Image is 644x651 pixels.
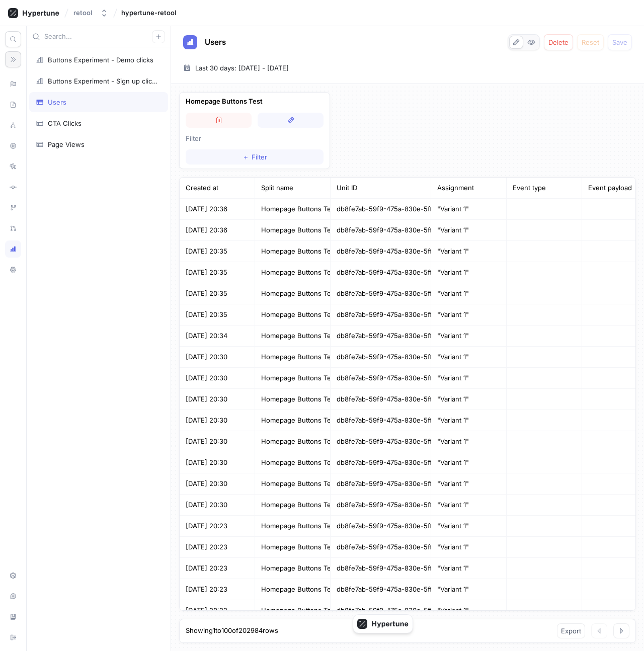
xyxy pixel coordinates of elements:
div: Branches [5,199,21,216]
div: Pull requests [5,220,21,237]
div: db8fe7ab-59f9-475a-830e-5ffcf986a30e [331,410,431,431]
div: db8fe7ab-59f9-475a-830e-5ffcf986a30e [331,516,431,537]
div: Homepage Buttons Test [255,473,331,495]
div: Homepage Buttons Test [255,326,331,347]
div: "Variant 1" [431,389,507,410]
div: "Variant 1" [431,220,507,241]
div: db8fe7ab-59f9-475a-830e-5ffcf986a30e [331,326,431,347]
div: "Variant 1" [431,304,507,326]
button: retool [69,5,112,21]
div: "Variant 1" [431,262,507,283]
div: "Variant 1" [431,241,507,262]
div: Analytics [5,240,21,258]
div: [DATE] 20:30 [180,368,255,389]
p: Homepage Buttons Test [186,97,324,107]
div: db8fe7ab-59f9-475a-830e-5ffcf986a30e [331,600,431,621]
div: [DATE] 20:22 [180,600,255,621]
span: ＋ [243,154,249,160]
span: Users [205,38,226,46]
div: db8fe7ab-59f9-475a-830e-5ffcf986a30e [331,495,431,516]
div: Preview [5,137,21,154]
div: Homepage Buttons Test [255,410,331,431]
div: db8fe7ab-59f9-475a-830e-5ffcf986a30e [331,579,431,600]
span: Reset [582,39,599,45]
div: CTA Clicks [48,119,82,127]
div: Settings [5,261,21,278]
div: Assignment [431,178,507,199]
div: Setup [5,567,21,584]
div: [DATE] 20:23 [180,537,255,558]
button: Save [608,34,632,50]
div: [DATE] 20:34 [180,326,255,347]
div: Live chat [5,588,21,605]
div: "Variant 1" [431,347,507,368]
div: [DATE] 20:23 [180,516,255,537]
button: Export [557,623,585,638]
div: Buttons Experiment - Demo clicks [48,56,153,64]
div: db8fe7ab-59f9-475a-830e-5ffcf986a30e [331,241,431,262]
p: Filter [186,134,324,144]
div: Homepage Buttons Test [255,495,331,516]
div: [DATE] 20:30 [180,495,255,516]
div: Users [48,98,66,106]
div: Event type [507,178,582,199]
div: "Variant 1" [431,410,507,431]
div: "Variant 1" [431,326,507,347]
div: "Variant 1" [431,600,507,621]
div: Logic [5,75,21,93]
div: db8fe7ab-59f9-475a-830e-5ffcf986a30e [331,199,431,220]
div: Splits [5,117,21,134]
div: db8fe7ab-59f9-475a-830e-5ffcf986a30e [331,452,431,473]
div: Homepage Buttons Test [255,537,331,558]
div: db8fe7ab-59f9-475a-830e-5ffcf986a30e [331,347,431,368]
div: "Variant 1" [431,537,507,558]
div: "Variant 1" [431,495,507,516]
div: db8fe7ab-59f9-475a-830e-5ffcf986a30e [331,304,431,326]
span: Save [612,39,627,45]
button: Delete [544,34,573,50]
div: Unit ID [331,178,431,199]
div: [DATE] 20:30 [180,389,255,410]
div: Homepage Buttons Test [255,368,331,389]
div: Homepage Buttons Test [255,389,331,410]
div: [DATE] 20:30 [180,347,255,368]
div: db8fe7ab-59f9-475a-830e-5ffcf986a30e [331,558,431,579]
div: Homepage Buttons Test [255,199,331,220]
div: "Variant 1" [431,452,507,473]
div: Logs [5,158,21,175]
span: Filter [252,154,267,160]
div: [DATE] 20:23 [180,579,255,600]
div: [DATE] 20:35 [180,262,255,283]
button: ＋Filter [186,149,324,165]
div: db8fe7ab-59f9-475a-830e-5ffcf986a30e [331,431,431,452]
div: [DATE] 20:35 [180,304,255,326]
div: Homepage Buttons Test [255,558,331,579]
div: Diff [5,179,21,196]
div: db8fe7ab-59f9-475a-830e-5ffcf986a30e [331,537,431,558]
div: Created at [180,178,255,199]
span: Export [561,628,581,634]
div: Page Views [48,140,85,148]
div: Homepage Buttons Test [255,304,331,326]
button: Reset [577,34,604,50]
div: "Variant 1" [431,283,507,304]
div: [DATE] 20:23 [180,558,255,579]
div: [DATE] 20:35 [180,241,255,262]
div: Homepage Buttons Test [255,220,331,241]
div: Showing 1 to 100 of 202984 rows [186,626,278,636]
div: "Variant 1" [431,473,507,495]
div: [DATE] 20:30 [180,473,255,495]
div: "Variant 1" [431,579,507,600]
div: Documentation [5,608,21,625]
input: Search... [44,32,152,42]
div: [DATE] 20:36 [180,199,255,220]
div: Homepage Buttons Test [255,600,331,621]
div: Homepage Buttons Test [255,579,331,600]
div: db8fe7ab-59f9-475a-830e-5ffcf986a30e [331,220,431,241]
div: Homepage Buttons Test [255,241,331,262]
div: Split name [255,178,331,199]
div: [DATE] 20:30 [180,431,255,452]
div: Homepage Buttons Test [255,283,331,304]
div: retool [73,9,92,17]
div: "Variant 1" [431,558,507,579]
